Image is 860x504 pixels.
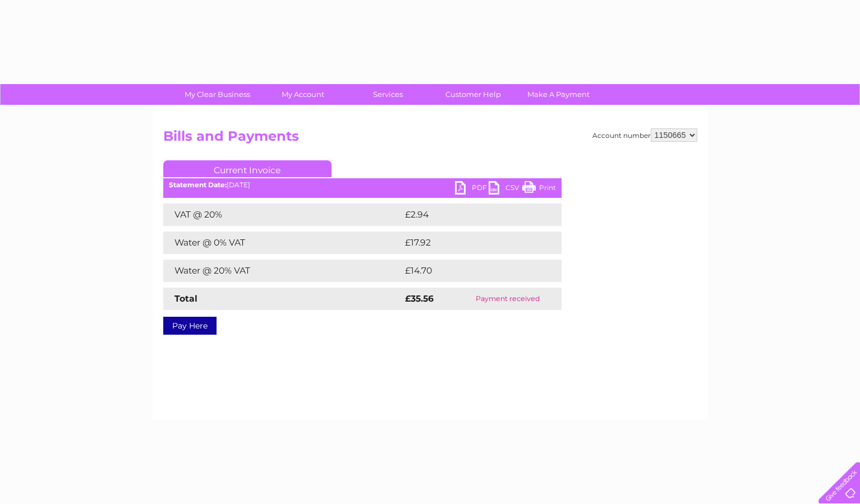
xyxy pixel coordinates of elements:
[163,232,402,254] td: Water @ 0% VAT
[455,181,489,197] a: PDF
[402,260,538,282] td: £14.70
[402,204,536,226] td: £2.94
[163,181,562,189] div: [DATE]
[163,317,217,335] a: Pay Here
[163,204,402,226] td: VAT @ 20%
[402,232,537,254] td: £17.92
[454,288,561,310] td: Payment received
[489,181,522,197] a: CSV
[163,128,697,150] h2: Bills and Payments
[163,160,332,177] a: Current Invoice
[427,84,519,105] a: Customer Help
[169,181,227,189] b: Statement Date:
[512,84,605,105] a: Make A Payment
[163,260,402,282] td: Water @ 20% VAT
[171,84,264,105] a: My Clear Business
[405,293,434,304] strong: £35.56
[174,293,197,304] strong: Total
[592,128,697,142] div: Account number
[522,181,556,197] a: Print
[342,84,434,105] a: Services
[256,84,349,105] a: My Account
